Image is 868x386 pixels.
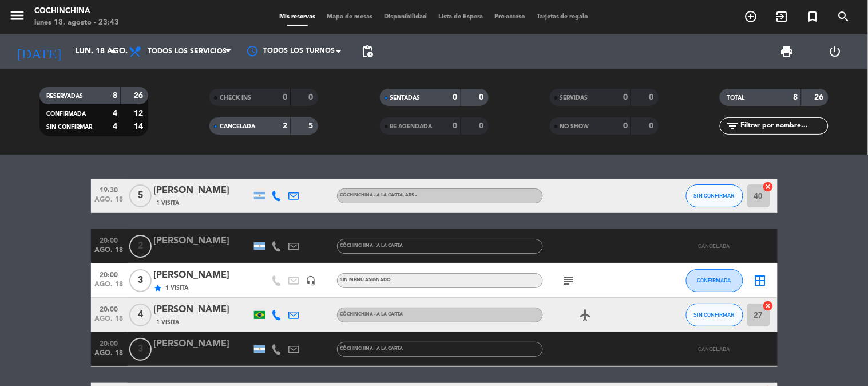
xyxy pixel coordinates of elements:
span: SERVIDAS [560,95,588,101]
span: Pre-acceso [489,14,531,20]
button: CONFIRMADA [686,269,743,292]
span: , ARS - [403,193,417,198]
div: [PERSON_NAME] [154,183,251,198]
button: menu [9,7,26,28]
input: Filtrar por nombre... [739,120,828,132]
strong: 0 [623,93,628,101]
div: [PERSON_NAME] [154,268,251,283]
strong: 0 [479,122,486,130]
span: Lista de Espera [433,14,489,20]
i: filter_list [726,119,739,133]
strong: 0 [453,122,458,130]
span: RESERVADAS [46,93,83,99]
i: border_all [754,274,767,287]
button: SIN CONFIRMAR [686,304,743,326]
strong: 0 [649,93,656,101]
strong: 0 [623,122,628,130]
strong: 8 [113,92,117,100]
span: 3 [129,269,152,292]
span: CôChinChina - A LA CARTA [340,243,403,248]
span: 2 [129,235,152,258]
span: CANCELADA [699,243,730,249]
strong: 5 [309,122,316,130]
span: CONFIRMADA [697,277,731,283]
i: airplanemode_active [579,308,593,322]
span: SIN CONFIRMAR [694,192,735,199]
strong: 0 [283,93,287,101]
strong: 2 [283,122,287,130]
i: headset_mic [306,275,316,286]
span: 1 Visita [157,318,180,327]
span: CôChinChina - A LA CARTA [340,193,417,198]
div: LOG OUT [811,34,859,69]
i: add_circle_outline [744,10,758,23]
span: Mapa de mesas [321,14,378,20]
strong: 26 [134,92,145,100]
span: 1 Visita [157,199,180,208]
strong: 0 [649,122,656,130]
span: RE AGENDADA [390,124,433,129]
button: CANCELADA [686,235,743,258]
strong: 26 [815,93,826,101]
span: CôChinChina - A LA CARTA [340,312,403,317]
strong: 4 [113,109,117,117]
span: ago. 18 [95,349,124,363]
span: 20:00 [95,267,124,281]
div: [PERSON_NAME] [154,302,251,317]
i: arrow_drop_down [106,45,120,58]
span: Mis reservas [274,14,321,20]
span: 20:00 [95,302,124,315]
i: star [154,283,163,293]
strong: 4 [113,123,117,131]
span: 1 Visita [166,283,189,293]
div: lunes 18. agosto - 23:43 [34,17,119,29]
span: Disponibilidad [378,14,433,20]
span: Tarjetas de regalo [531,14,594,20]
i: exit_to_app [775,10,789,23]
span: 4 [129,304,152,326]
i: turned_in_not [806,10,820,23]
strong: 0 [479,93,486,101]
span: pending_actions [360,45,374,58]
span: print [780,45,794,58]
strong: 0 [309,93,316,101]
i: search [837,10,851,23]
strong: 0 [453,93,458,101]
i: [DATE] [9,39,69,64]
span: NO SHOW [560,124,589,129]
span: ago. 18 [95,281,124,294]
span: 19:30 [95,183,124,196]
i: subject [562,274,576,287]
strong: 12 [134,109,145,117]
i: cancel [763,181,774,192]
button: CANCELADA [686,338,743,361]
span: Todos los servicios [148,48,227,56]
span: TOTAL [727,95,744,101]
span: SIN CONFIRMAR [46,124,92,130]
span: ago. 18 [95,196,124,209]
span: ago. 18 [95,315,124,328]
span: CôChinChina - A LA CARTA [340,346,403,351]
strong: 14 [134,123,145,131]
button: SIN CONFIRMAR [686,184,743,207]
span: 3 [129,338,152,361]
span: 20:00 [95,336,124,349]
i: power_settings_new [829,45,842,58]
strong: 8 [794,93,798,101]
span: CANCELADA [699,346,730,352]
span: SIN CONFIRMAR [694,312,735,318]
span: 20:00 [95,233,124,246]
span: CONFIRMADA [46,111,86,117]
div: Cochinchina [34,6,119,17]
span: ago. 18 [95,246,124,259]
span: 5 [129,184,152,207]
span: CANCELADA [220,124,255,129]
span: CHECK INS [220,95,251,101]
i: cancel [763,300,774,312]
div: [PERSON_NAME] [154,337,251,352]
div: [PERSON_NAME] [154,234,251,249]
i: menu [9,7,26,24]
span: SENTADAS [390,95,421,101]
span: Sin menú asignado [340,278,391,282]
